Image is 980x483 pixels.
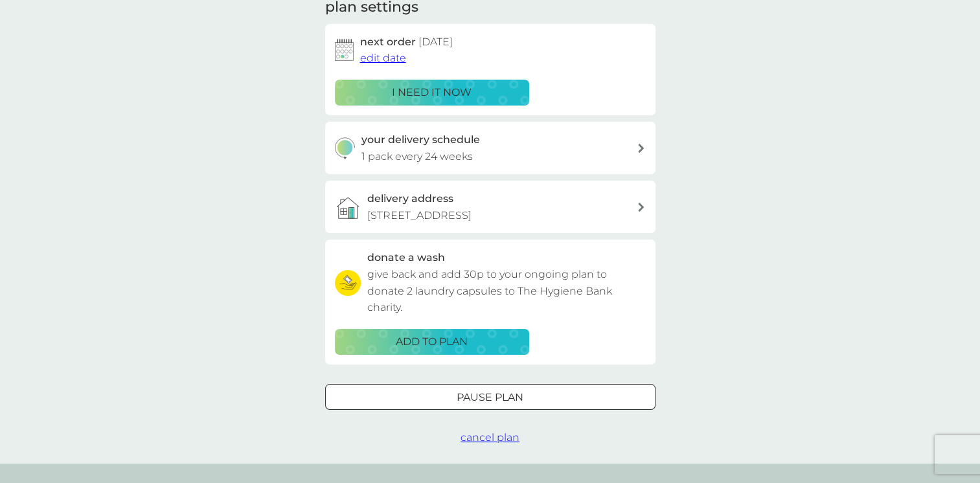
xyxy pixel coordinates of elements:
[461,429,519,446] button: cancel plan
[325,181,655,233] a: delivery address[STREET_ADDRESS]
[361,148,473,165] p: 1 pack every 24 weeks
[367,190,453,207] h3: delivery address
[361,131,480,148] h3: your delivery schedule
[325,384,655,410] button: Pause plan
[360,50,406,67] button: edit date
[367,266,646,316] p: give back and add 30p to your ongoing plan to donate 2 laundry capsules to The Hygiene Bank charity.
[367,207,472,224] p: [STREET_ADDRESS]
[367,249,445,266] h3: donate a wash
[392,84,472,101] p: i need it now
[396,333,468,350] p: ADD TO PLAN
[360,52,406,64] span: edit date
[461,431,519,444] span: cancel plan
[418,36,453,48] span: [DATE]
[335,329,529,355] button: ADD TO PLAN
[360,34,453,51] h2: next order
[457,389,523,406] p: Pause plan
[335,80,529,106] button: i need it now
[325,122,655,174] button: your delivery schedule1 pack every 24 weeks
